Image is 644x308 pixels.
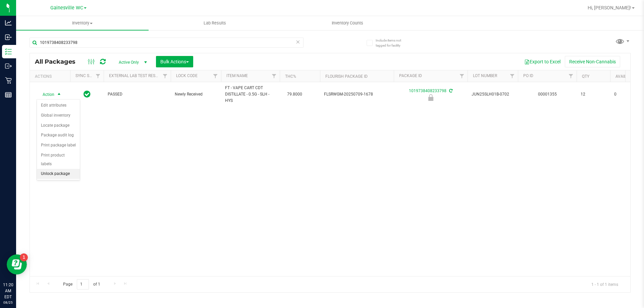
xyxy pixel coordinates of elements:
[30,38,304,48] input: Search Package ID, Item Name, SKU, Lot or Part Number...
[7,254,27,274] iframe: Resource center
[108,91,167,98] span: PASSED
[538,92,557,97] a: 00001355
[324,91,390,98] span: FLSRWGM-20250709-1678
[325,74,368,79] a: Flourish Package ID
[520,56,565,67] button: Export to Excel
[566,70,577,82] a: Filter
[5,19,12,26] inline-svg: Analytics
[5,63,12,69] inline-svg: Outbound
[284,89,306,99] span: 79.8000
[376,38,409,48] span: Include items not tagged for facility
[588,5,631,10] span: Hi, [PERSON_NAME]!
[37,101,80,111] li: Edit attributes
[225,85,276,104] span: FT - VAPE CART CDT DISTILLATE - 0.5G - SLH - HYS
[195,20,235,26] span: Lab Results
[156,56,193,67] button: Bulk Actions
[75,73,101,78] a: Sync Status
[210,70,221,82] a: Filter
[37,169,80,179] li: Unlock package
[281,16,414,30] a: Inventory Counts
[50,5,83,11] span: Gainesville WC
[5,77,12,84] inline-svg: Retail
[296,38,300,46] span: Clear
[35,58,82,65] span: All Packages
[84,89,91,99] span: In Sync
[507,70,518,82] a: Filter
[5,34,12,41] inline-svg: Inbound
[226,73,248,78] a: Item Name
[615,74,636,79] a: Available
[55,90,63,99] span: select
[176,73,198,78] a: Lock Code
[93,70,104,82] a: Filter
[37,90,55,99] span: Action
[581,91,606,98] span: 12
[37,111,80,121] li: Global inventory
[37,121,80,131] li: Locate package
[285,74,296,79] a: THC%
[5,48,12,55] inline-svg: Inventory
[473,73,497,78] a: Lot Number
[323,20,372,26] span: Inventory Counts
[16,20,149,26] span: Inventory
[457,70,468,82] a: Filter
[614,91,640,98] span: 0
[5,91,12,98] inline-svg: Reports
[523,73,533,78] a: PO ID
[37,140,80,150] li: Print package label
[399,73,422,78] a: Package ID
[3,282,13,300] p: 11:20 AM EDT
[77,279,89,290] input: 1
[160,70,171,82] a: Filter
[586,279,624,289] span: 1 - 1 of 1 items
[175,91,217,98] span: Newly Received
[20,253,28,261] iframe: Resource center unread badge
[160,59,189,64] span: Bulk Actions
[37,150,80,169] li: Print product labels
[57,279,106,290] span: Page of 1
[149,16,281,30] a: Lab Results
[37,130,80,140] li: Package audit log
[16,16,149,30] a: Inventory
[448,88,452,93] span: Sync from Compliance System
[3,300,13,305] p: 08/25
[109,73,162,78] a: External Lab Test Result
[565,56,620,67] button: Receive Non-Cannabis
[35,74,67,79] div: Actions
[393,94,469,101] div: Newly Received
[582,74,589,79] a: Qty
[472,91,514,98] span: JUN25SLH01B-0702
[269,70,280,82] a: Filter
[409,88,446,93] a: 1019738408233798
